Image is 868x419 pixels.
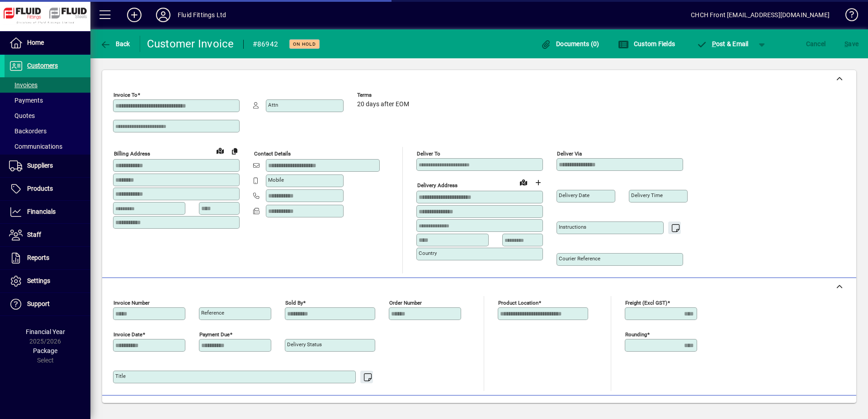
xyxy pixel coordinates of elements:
[27,231,41,238] span: Staff
[559,192,590,198] mat-label: Delivery date
[5,32,90,54] a: Home
[27,185,53,192] span: Products
[9,143,62,150] span: Communications
[538,36,602,52] button: Documents (0)
[5,293,90,315] a: Support
[27,62,58,69] span: Customers
[147,37,234,51] div: Customer Invoice
[27,39,44,46] span: Home
[692,36,753,52] button: Post & Email
[27,277,50,284] span: Settings
[98,36,132,52] button: Back
[5,155,90,177] a: Suppliers
[389,300,422,306] mat-label: Order number
[27,300,50,307] span: Support
[559,224,586,230] mat-label: Instructions
[618,40,675,47] span: Custom Fields
[5,93,90,108] a: Payments
[213,143,227,158] a: View on map
[839,2,857,31] a: Knowledge Base
[5,108,90,123] a: Quotes
[201,310,224,316] mat-label: Reference
[712,40,716,47] span: P
[790,400,836,416] button: Product
[5,224,90,246] a: Staff
[516,175,531,189] a: View on map
[149,7,178,23] button: Profile
[113,300,150,306] mat-label: Invoice number
[5,139,90,154] a: Communications
[542,400,595,416] button: Product History
[844,37,859,51] span: ave
[541,40,599,47] span: Documents (0)
[5,77,90,93] a: Invoices
[100,40,130,47] span: Back
[419,250,437,256] mat-label: Country
[417,151,440,157] mat-label: Deliver To
[5,123,90,139] a: Backorders
[557,151,582,157] mat-label: Deliver via
[268,102,278,108] mat-label: Attn
[844,40,848,47] span: S
[113,92,137,98] mat-label: Invoice To
[631,192,663,198] mat-label: Delivery time
[253,37,278,52] div: #86942
[5,201,90,223] a: Financials
[120,7,149,23] button: Add
[115,373,126,379] mat-label: Title
[27,162,53,169] span: Suppliers
[199,331,230,338] mat-label: Payment due
[5,247,90,269] a: Reports
[559,255,600,262] mat-label: Courier Reference
[90,36,140,52] app-page-header-button: Back
[842,36,861,52] button: Save
[616,36,677,52] button: Custom Fields
[113,331,142,338] mat-label: Invoice date
[285,300,303,306] mat-label: Sold by
[691,8,830,22] div: CHCH Front [EMAIL_ADDRESS][DOMAIN_NAME]
[27,208,56,215] span: Financials
[625,331,647,338] mat-label: Rounding
[357,101,409,108] span: 20 days after EOM
[293,41,316,47] span: On hold
[5,270,90,292] a: Settings
[26,328,65,335] span: Financial Year
[9,127,47,135] span: Backorders
[625,300,667,306] mat-label: Freight (excl GST)
[531,175,545,190] button: Choose address
[268,177,284,183] mat-label: Mobile
[498,300,538,306] mat-label: Product location
[795,401,831,415] span: Product
[9,112,35,119] span: Quotes
[696,40,749,47] span: ost & Email
[178,8,226,22] div: Fluid Fittings Ltd
[27,254,49,261] span: Reports
[287,341,322,348] mat-label: Delivery status
[357,92,411,98] span: Terms
[227,144,242,158] button: Copy to Delivery address
[33,347,57,354] span: Package
[546,401,592,415] span: Product History
[5,178,90,200] a: Products
[9,81,38,89] span: Invoices
[9,97,43,104] span: Payments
